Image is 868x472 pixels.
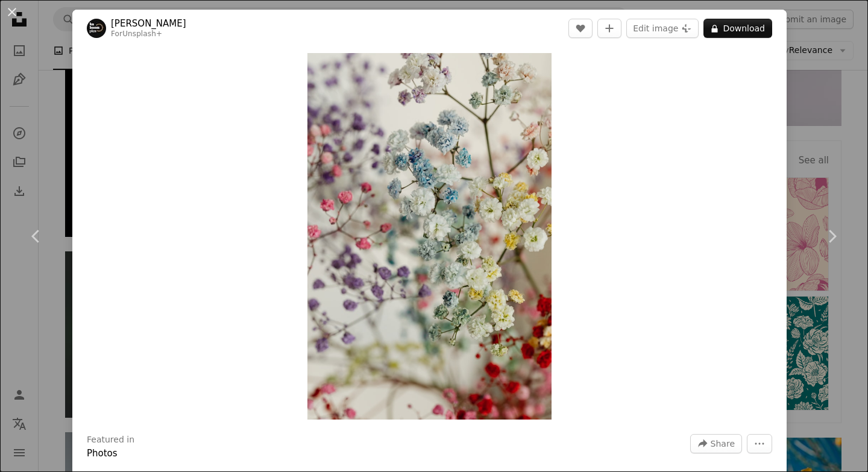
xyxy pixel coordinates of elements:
button: Add to Collection [597,19,621,38]
img: Go to Karolina Grabowska's profile [87,19,106,38]
a: [PERSON_NAME] [111,17,186,30]
button: Share this image [690,434,742,453]
button: Download [703,19,772,38]
button: Zoom in on this image [307,53,552,420]
a: Photos [87,448,118,459]
span: Share [711,435,735,453]
div: For [111,30,186,39]
button: Edit image [626,19,699,38]
a: Next [796,178,868,294]
h3: Featured in [87,434,134,446]
button: More Actions [747,434,772,453]
button: Like [568,19,593,38]
a: Unsplash+ [122,30,162,38]
img: a bunch of flowers that are in a vase [307,53,552,420]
